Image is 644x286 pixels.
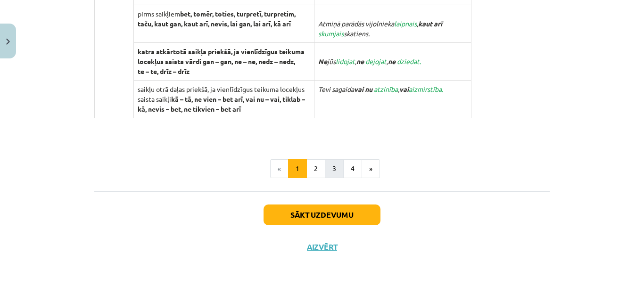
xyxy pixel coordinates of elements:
span: laipnais [394,19,417,28]
em: Tevi sagaida , [318,85,443,93]
nav: Page navigation example [94,159,550,178]
span: aizmirstība. [409,85,443,93]
strong: bet, tomēr, toties, turpretī, turpretim, taču, kaut gan, kaut arī, nevis, lai gan, lai arī, kā arī [138,9,296,28]
span: dziedat. [397,57,421,65]
button: 4 [343,159,362,178]
button: 2 [306,159,325,178]
strong: vai [399,85,409,93]
strong: ne [356,57,364,65]
p: pirms saikļiem [138,9,310,29]
span: skumjais [318,29,344,38]
strong: vai nu [354,85,372,93]
strong: kā – tā, ne vien – bet arī, vai nu – vai, tiklab – kā, nevis – bet, ne tikvien – bet arī [138,95,305,113]
strong: kaut arī [418,19,442,28]
em: Atmiņā parādās vijolnieka , skatiens. [318,19,442,38]
span: atzinība [374,85,398,93]
button: » [362,159,380,178]
em: jūs , , [318,57,421,65]
strong: ne [388,57,396,65]
span: dejojat [365,57,387,65]
button: Sākt uzdevumu [264,204,380,225]
strong: Ne [318,57,327,65]
span: lidojat [336,57,355,65]
td: saikļu otrā daļas priekšā, ja vienlīdzīgus teikuma locekļus saista saikļi [133,81,314,118]
button: Aizvērt [304,242,340,252]
img: icon-close-lesson-0947bae3869378f0d4975bcd49f059093ad1ed9edebbc8119c70593378902aed.svg [6,39,10,45]
button: 3 [325,159,344,178]
button: 1 [288,159,307,178]
strong: katra atkārtotā saikļa priekšā, ja vienlīdzīgus teikuma locekļus saista vārdi gan – gan, ne – ne,... [138,47,305,75]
